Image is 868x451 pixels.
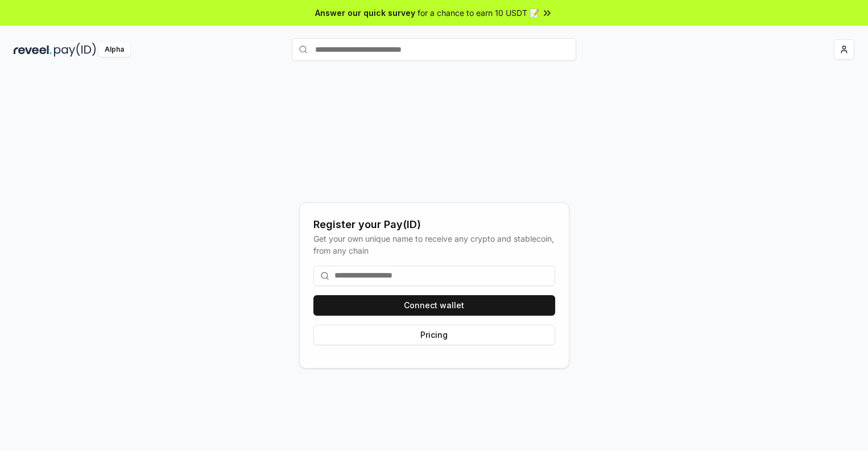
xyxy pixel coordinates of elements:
button: Connect wallet [313,295,555,316]
span: for a chance to earn 10 USDT 📝 [418,7,539,19]
div: Register your Pay(ID) [313,217,555,233]
div: Get your own unique name to receive any crypto and stablecoin, from any chain [313,233,555,256]
button: Pricing [313,325,555,345]
span: Answer our quick survey [315,7,415,19]
div: Alpha [98,43,130,57]
img: pay_id [54,43,96,57]
img: reveel_dark [14,43,52,57]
